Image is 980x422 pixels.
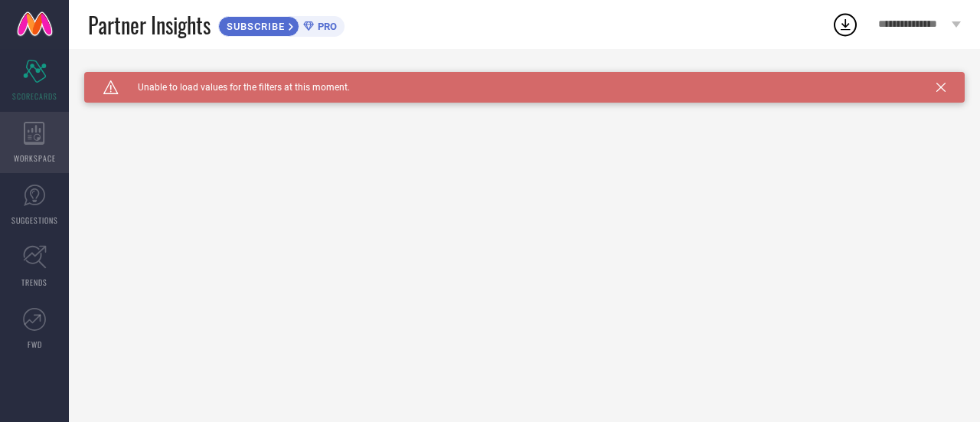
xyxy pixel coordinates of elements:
[21,276,47,288] span: TRENDS
[14,152,56,164] span: WORKSPACE
[88,9,211,41] span: Partner Insights
[119,82,350,93] span: Unable to load values for the filters at this moment.
[12,90,57,102] span: SCORECARDS
[84,72,965,84] div: Unable to load filters at this moment. Please try later.
[28,339,42,350] span: FWD
[831,11,859,38] div: Open download list
[314,21,337,32] span: PRO
[11,214,58,226] span: SUGGESTIONS
[219,21,289,32] span: SUBSCRIBE
[218,12,345,37] a: SUBSCRIBEPRO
